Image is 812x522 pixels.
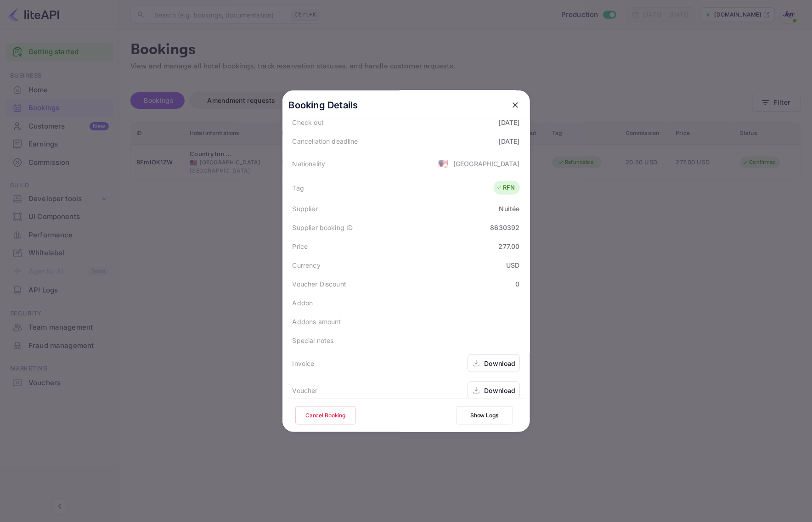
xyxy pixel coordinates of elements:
div: USD [506,260,519,270]
div: Tag [293,183,304,193]
button: close [507,97,524,113]
div: Addon [293,298,313,308]
div: RFN [496,183,515,192]
div: Price [293,241,308,251]
button: Cancel Booking [295,406,356,425]
div: 8630392 [490,223,519,232]
div: Supplier booking ID [293,223,353,232]
div: Download [485,386,516,395]
div: Download [485,359,516,368]
div: [GEOGRAPHIC_DATA] [453,159,520,168]
div: Cancellation deadline [293,136,358,146]
div: Voucher Discount [293,279,346,289]
div: Voucher [293,386,318,395]
div: Invoice [293,359,315,368]
div: Addons amount [293,317,341,326]
div: [DATE] [499,118,520,127]
div: Check out [293,118,324,127]
div: 0 [515,279,519,289]
div: Special notes [293,336,334,345]
div: Nuitée [499,204,520,213]
p: Booking Details [289,98,358,112]
div: Supplier [293,204,318,213]
div: Currency [293,260,321,270]
div: Nationality [293,159,326,168]
div: 277.00 [499,241,520,251]
button: Show Logs [456,406,513,425]
span: United States [438,155,449,172]
div: [DATE] [499,136,520,146]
